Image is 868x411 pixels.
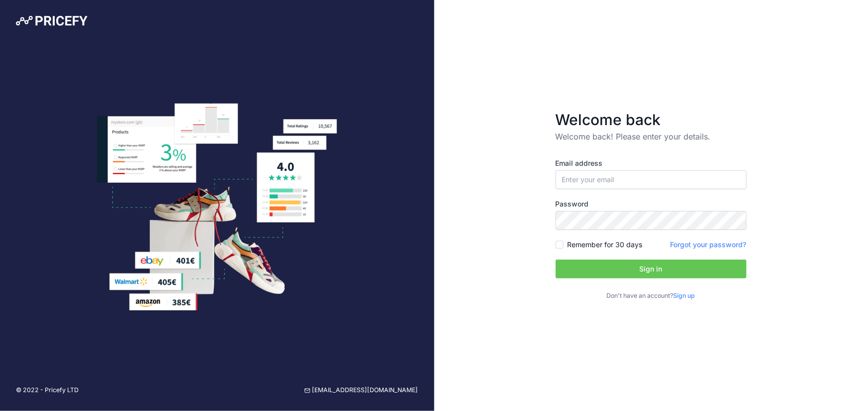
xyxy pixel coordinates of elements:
[556,111,747,129] h3: Welcome back
[556,131,747,142] p: Welcome back! Please enter your details.
[556,170,747,189] input: Enter your email
[556,260,747,278] button: Sign in
[556,291,747,301] p: Don't have an account?
[556,158,747,168] label: Email address
[556,199,747,209] label: Password
[16,16,88,26] img: Pricefy
[568,240,643,250] label: Remember for 30 days
[671,240,747,249] a: Forgot your password?
[304,386,418,395] a: [EMAIL_ADDRESS][DOMAIN_NAME]
[16,386,79,395] p: © 2022 - Pricefy LTD
[674,292,695,299] a: Sign up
